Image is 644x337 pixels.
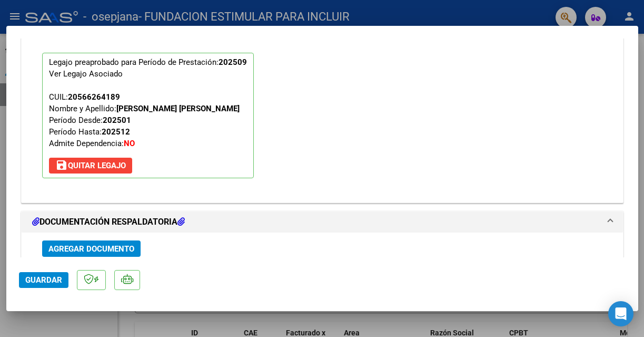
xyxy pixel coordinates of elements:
p: Legajo preaprobado para Período de Prestación: [42,53,254,178]
span: Quitar Legajo [55,161,126,170]
mat-icon: save [55,159,68,171]
span: Agregar Documento [48,244,134,254]
button: Quitar Legajo [49,158,132,174]
strong: 202509 [219,57,247,67]
div: Ver Legajo Asociado [49,68,123,80]
div: 20566264189 [68,91,120,103]
strong: NO [124,139,135,148]
strong: 202512 [102,127,130,137]
h1: DOCUMENTACIÓN RESPALDATORIA [32,216,185,228]
strong: 202501 [103,115,131,125]
div: PREAPROBACIÓN PARA INTEGRACION [22,37,623,203]
strong: [PERSON_NAME] [PERSON_NAME] [116,104,240,113]
span: Guardar [25,275,62,285]
button: Guardar [19,272,68,288]
div: Open Intercom Messenger [608,301,633,326]
span: CUIL: Nombre y Apellido: Período Desde: Período Hasta: Admite Dependencia: [49,92,240,148]
mat-expansion-panel-header: DOCUMENTACIÓN RESPALDATORIA [22,211,623,233]
button: Agregar Documento [42,240,141,257]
